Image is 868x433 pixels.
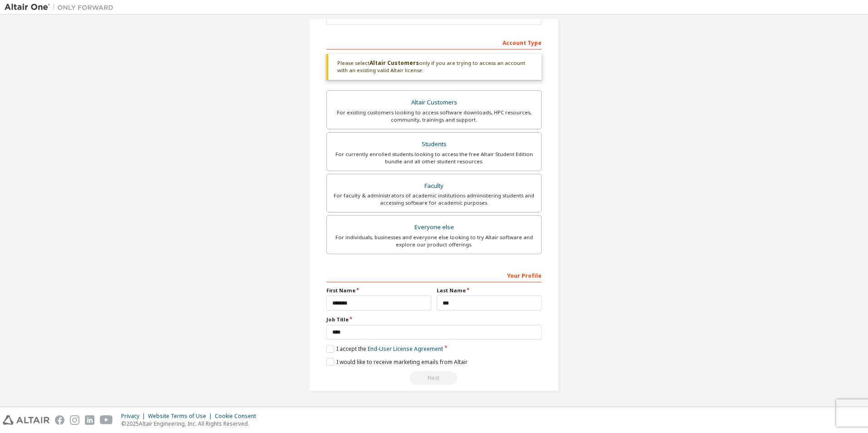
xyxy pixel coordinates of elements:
label: Last Name [437,287,542,294]
div: Students [332,138,536,151]
p: © 2025 Altair Engineering, Inc. All Rights Reserved. [121,420,261,428]
div: Website Terms of Use [148,413,215,420]
img: youtube.svg [100,415,113,425]
div: Email already exists [326,371,542,385]
div: Cookie Consent [215,413,261,420]
div: Account Type [326,35,542,49]
img: altair_logo.svg [3,415,49,425]
div: Altair Customers [332,96,536,109]
img: linkedin.svg [85,415,94,425]
div: Privacy [121,413,148,420]
b: Altair Customers [370,59,419,67]
div: For individuals, businesses and everyone else looking to try Altair software and explore our prod... [332,234,536,248]
label: I accept the [326,345,443,353]
div: For faculty & administrators of academic institutions administering students and accessing softwa... [332,192,536,207]
a: End-User License Agreement [368,345,443,353]
div: For currently enrolled students looking to access the free Altair Student Edition bundle and all ... [332,151,536,165]
div: Faculty [332,180,536,192]
div: Please select only if you are trying to access an account with an existing valid Altair license. [326,54,542,80]
div: Everyone else [332,221,536,234]
div: Your Profile [326,268,542,282]
label: I would like to receive marketing emails from Altair [326,358,468,366]
img: instagram.svg [70,415,79,425]
div: For existing customers looking to access software downloads, HPC resources, community, trainings ... [332,109,536,123]
img: facebook.svg [55,415,64,425]
label: First Name [326,287,431,294]
img: Altair One [5,3,118,12]
label: Job Title [326,316,542,323]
